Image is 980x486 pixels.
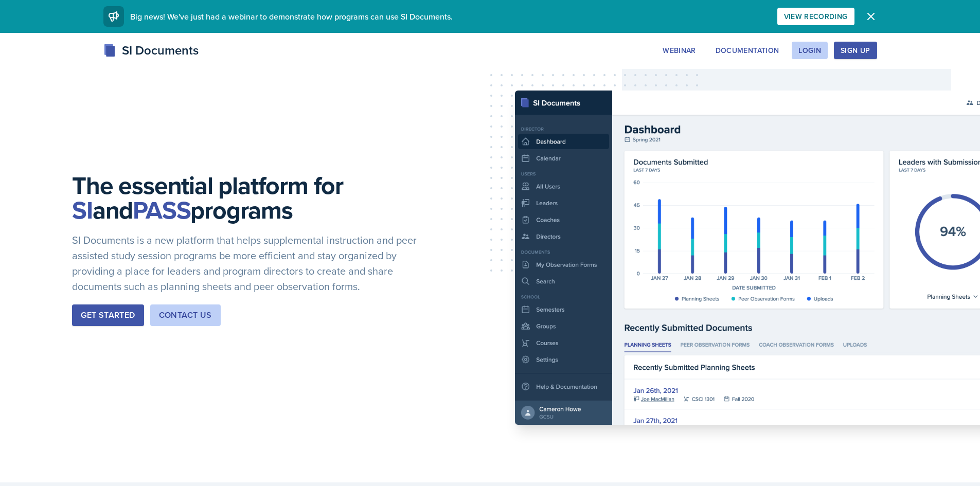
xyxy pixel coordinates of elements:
div: Webinar [663,46,696,55]
button: View Recording [777,8,854,25]
button: Webinar [656,42,702,59]
button: Documentation [709,42,786,59]
button: Sign Up [834,42,877,59]
div: Sign Up [841,46,870,55]
div: SI Documents [103,41,199,60]
button: Get Started [72,304,144,326]
button: Contact Us [150,304,221,326]
button: Login [792,42,828,59]
span: Big news! We've just had a webinar to demonstrate how programs can use SI Documents. [130,11,453,22]
div: Contact Us [159,309,212,321]
div: Documentation [716,46,779,55]
div: Get Started [81,309,135,321]
div: Login [798,46,821,55]
div: View Recording [784,12,848,21]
